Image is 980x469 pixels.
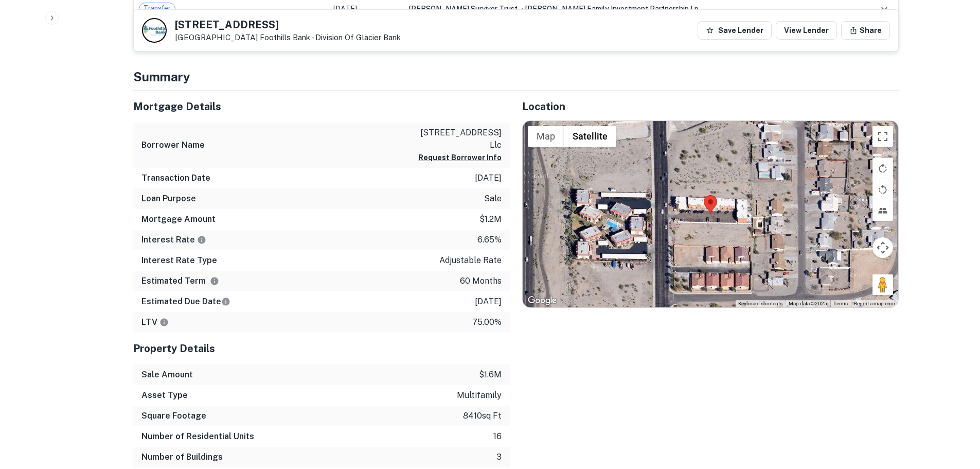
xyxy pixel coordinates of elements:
h6: Borrower Name [141,139,205,151]
span: Transfer [139,3,175,13]
h6: Sale Amount [141,369,193,381]
p: $1.2m [479,213,502,225]
button: Rotate map counterclockwise [872,179,893,200]
p: $1.6m [479,369,502,381]
button: Drag Pegman onto the map to open Street View [872,274,893,295]
svg: Estimate is based on a standard schedule for this type of loan. [221,297,230,306]
button: Share [841,21,890,40]
button: Tilt map [872,200,893,221]
h6: Square Footage [141,410,206,422]
p: [STREET_ADDRESS] llc [409,127,502,151]
h5: [STREET_ADDRESS] [175,20,401,30]
p: [GEOGRAPHIC_DATA] [175,33,401,42]
h5: Location [522,99,899,114]
button: Request Borrower Info [418,151,502,164]
p: 8410 sq ft [463,410,502,422]
a: Terms (opens in new tab) [833,301,848,306]
button: Keyboard shortcuts [738,300,782,307]
a: Open this area in Google Maps (opens a new window) [525,294,559,307]
a: Foothills Bank - Division Of Glacier Bank [260,33,401,42]
h6: Interest Rate [141,234,206,246]
button: Show street map [528,126,564,147]
h6: Loan Purpose [141,193,196,205]
h6: Estimated Term [141,275,219,287]
p: 3 [496,451,502,463]
button: Show satellite imagery [564,126,616,147]
h6: Mortgage Amount [141,213,216,225]
img: Google [525,294,559,307]
iframe: Chat Widget [929,387,980,436]
h6: LTV [141,316,169,328]
span: Map data ©2025 [789,301,827,306]
h6: Number of Buildings [141,451,223,463]
svg: Term is based on a standard schedule for this type of loan. [210,276,219,286]
button: Rotate map clockwise [872,158,893,179]
p: [DATE] [475,296,502,308]
p: [DATE] [475,172,502,184]
p: 6.65% [477,234,502,246]
p: sale [484,193,502,205]
h5: Mortgage Details [133,99,510,114]
h6: Interest Rate Type [141,254,217,267]
h6: Asset Type [141,389,188,402]
button: Save Lender [698,21,772,40]
h4: Summary [133,67,899,86]
button: Toggle fullscreen view [872,126,893,147]
a: View Lender [776,21,837,40]
svg: LTVs displayed on the website are for informational purposes only and may be reported incorrectly... [159,318,169,327]
p: 16 [493,430,502,443]
h6: Estimated Due Date [141,296,230,308]
p: adjustable rate [439,254,502,267]
p: multifamily [457,389,502,402]
div: → [408,3,854,14]
p: 60 months [460,275,502,287]
a: Report a map error [854,301,895,306]
h5: Property Details [133,341,510,356]
button: Map camera controls [872,237,893,258]
span: [PERSON_NAME] survivor trust [408,5,518,13]
svg: The interest rates displayed on the website are for informational purposes only and may be report... [197,235,206,245]
h6: Number of Residential Units [141,430,254,443]
span: [PERSON_NAME] family investment partnership lp [525,5,699,13]
p: 75.00% [472,316,502,328]
h6: Transaction Date [141,172,210,184]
